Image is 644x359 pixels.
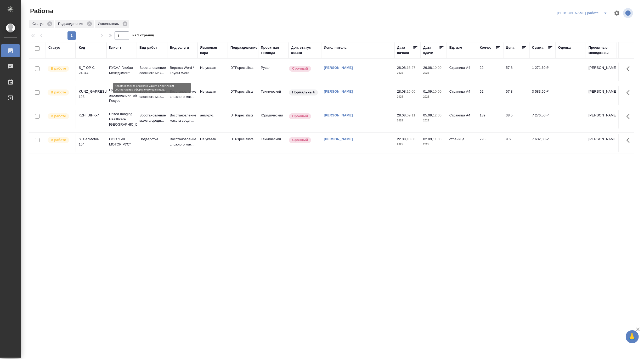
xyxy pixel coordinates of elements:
[228,63,258,81] td: DTPspecialists
[433,113,442,117] p: 12:00
[397,45,413,55] div: Дата начала
[447,63,477,81] td: Страница А4
[48,45,60,50] div: Статус
[407,137,415,141] p: 10:00
[423,142,444,147] p: 2025
[292,66,308,71] p: Срочный
[170,137,195,147] p: Восстановление сложного мак...
[586,63,616,81] td: [PERSON_NAME]
[503,134,529,152] td: 9.6
[503,86,529,105] td: 57.8
[423,137,433,141] p: 02.09,
[397,113,407,117] p: 28.08,
[623,86,636,99] button: Здесь прячутся важные кнопки
[423,113,433,117] p: 05.09,
[449,45,462,50] div: Ед. изм
[586,110,616,128] td: [PERSON_NAME]
[503,63,529,81] td: 57.8
[139,45,157,50] div: Вид работ
[529,63,556,81] td: 1 271,60 ₽
[29,20,54,28] div: Статус
[170,65,195,76] p: Верстка Word / Layout Word
[397,94,418,99] p: 2025
[626,330,639,343] button: 🙏
[170,113,195,123] p: Восстановление макета средн...
[197,134,228,152] td: Не указан
[79,89,104,99] div: KUNZ_GAPRESURS-128
[623,8,634,18] span: Посмотреть информацию
[79,45,85,50] div: Код
[623,63,636,75] button: Здесь прячутся важные кнопки
[397,89,407,93] p: 28.08,
[32,21,45,26] p: Статус
[324,89,353,93] a: [PERSON_NAME]
[477,86,503,105] td: 62
[447,134,477,152] td: страница
[529,134,556,152] td: 7 632,00 ₽
[58,21,85,26] p: Подразделение
[433,66,442,70] p: 10:00
[197,86,228,105] td: Не указан
[529,86,556,105] td: 3 583,60 ₽
[230,45,257,50] div: Подразделение
[292,90,315,95] p: Нормальный
[51,114,66,119] p: В работе
[447,110,477,128] td: Страница А4
[407,66,415,70] p: 16:27
[109,45,121,50] div: Клиент
[423,94,444,99] p: 2025
[258,134,289,152] td: Технический
[200,45,225,55] div: Языковая пара
[423,89,433,93] p: 01.09,
[228,110,258,128] td: DTPspecialists
[258,63,289,81] td: Русал
[503,110,529,128] td: 38.5
[258,86,289,105] td: Технический
[55,20,94,28] div: Подразделение
[586,86,616,105] td: [PERSON_NAME]
[407,89,415,93] p: 15:00
[324,45,347,50] div: Исполнитель
[292,137,308,143] p: Срочный
[423,66,433,70] p: 29.08,
[109,88,134,103] p: Группа агропредприятий Ресурс
[589,45,614,55] div: Проектные менеджеры
[558,45,571,50] div: Оценка
[611,7,623,19] span: Настроить таблицу
[447,86,477,105] td: Страница А4
[79,113,104,118] div: KZH_UIHK-7
[170,45,189,50] div: Вид услуги
[139,113,165,123] p: Восстановление макета средн...
[47,89,73,96] div: Исполнитель выполняет работу
[47,65,73,72] div: Исполнитель выполняет работу
[397,118,418,123] p: 2025
[47,137,73,144] div: Исполнитель выполняет работу
[132,32,154,40] span: из 1 страниц
[170,89,195,99] p: Восстановление сложного мак...
[397,66,407,70] p: 28.08,
[433,89,442,93] p: 10:00
[258,110,289,128] td: Юридический
[623,134,636,147] button: Здесь прячутся важные кнопки
[228,134,258,152] td: DTPspecialists
[291,45,319,55] div: Доп. статус заказа
[79,65,104,76] div: S_T-OP-C-24944
[423,45,439,55] div: Дата сдачи
[324,137,353,141] a: [PERSON_NAME]
[529,110,556,128] td: 7 276,50 ₽
[556,9,611,17] div: split button
[586,134,616,152] td: [PERSON_NAME]
[79,137,104,147] div: S_GacMotor-154
[480,45,492,50] div: Кол-во
[477,134,503,152] td: 795
[423,70,444,76] p: 2025
[95,20,129,28] div: Исполнитель
[139,137,165,142] p: Подверстка
[397,142,418,147] p: 2025
[228,86,258,105] td: DTPspecialists
[477,110,503,128] td: 189
[292,114,308,119] p: Срочный
[623,110,636,123] button: Здесь прячутся важные кнопки
[477,63,503,81] td: 22
[397,137,407,141] p: 22.08,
